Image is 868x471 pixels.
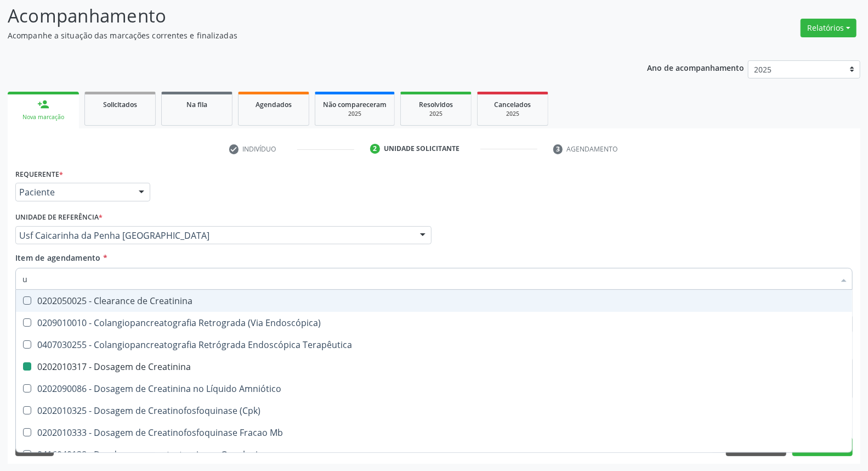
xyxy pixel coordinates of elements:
div: 0416040128 - Duodenopancreatectomia em Oncologia [22,450,846,459]
p: Acompanhe a situação das marcações correntes e finalizadas [8,30,605,41]
div: 0202050025 - Clearance de Creatinina [22,296,846,305]
span: Solicitados [103,100,137,109]
span: Na fila [186,100,207,109]
span: Usf Caicarinha da Penha [GEOGRAPHIC_DATA] [19,230,409,241]
span: Agendados [256,100,292,109]
p: Ano de acompanhamento [647,60,744,74]
span: Resolvidos [419,100,453,109]
span: Cancelados [495,100,531,109]
div: 0202010325 - Dosagem de Creatinofosfoquinase (Cpk) [22,406,846,415]
div: 0209010010 - Colangiopancreatografia Retrograda (Via Endoscópica) [22,318,846,327]
span: Paciente [19,187,128,198]
div: 2025 [323,110,387,118]
p: Acompanhamento [8,2,605,30]
span: Não compareceram [323,100,387,109]
button: Relatórios [801,19,856,37]
label: Requerente [15,166,63,183]
div: Nova marcação [15,113,71,121]
input: Buscar por procedimentos [22,268,835,290]
label: Unidade de referência [15,209,103,226]
div: person_add [37,98,49,110]
div: 2025 [409,110,463,118]
div: 0202090086 - Dosagem de Creatinina no Líquido Amniótico [22,384,846,393]
div: 0202010333 - Dosagem de Creatinofosfoquinase Fracao Mb [22,428,846,437]
div: 0202010317 - Dosagem de Creatinina [22,362,846,371]
div: Unidade solicitante [384,144,459,154]
div: 2 [370,144,380,154]
span: Item de agendamento [15,253,101,263]
div: 0407030255 - Colangiopancreatografia Retrógrada Endoscópica Terapêutica [22,340,846,349]
div: 2025 [485,110,540,118]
